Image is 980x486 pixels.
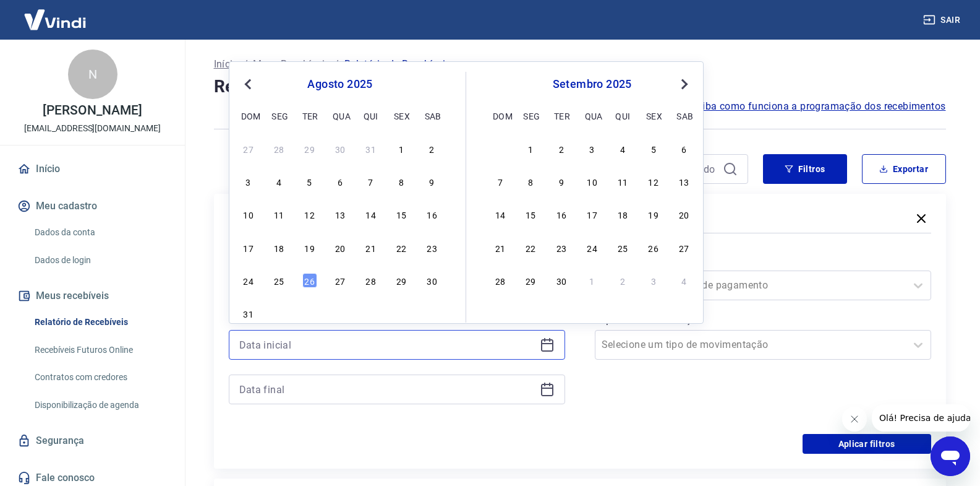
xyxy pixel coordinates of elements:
[491,139,693,289] div: month 2025-09
[554,273,569,288] div: Choose terça-feira, 30 de setembro de 2025
[15,193,170,220] button: Meu cadastro
[425,240,440,255] div: Choose sábado, 23 de agosto de 2025
[646,108,661,123] div: sex
[15,1,95,38] img: Vindi
[271,273,286,288] div: Choose segunda-feira, 25 de agosto de 2025
[921,9,965,32] button: Sair
[394,108,409,123] div: sex
[333,207,347,222] div: Choose quarta-feira, 13 de agosto de 2025
[585,273,600,288] div: Choose quarta-feira, 1 de outubro de 2025
[676,240,691,255] div: Choose sábado, 27 de setembro de 2025
[302,207,317,222] div: Choose terça-feira, 12 de agosto de 2025
[425,207,440,222] div: Choose sábado, 16 de agosto de 2025
[241,306,256,321] div: Choose domingo, 31 de agosto de 2025
[394,306,409,321] div: Choose sexta-feira, 5 de setembro de 2025
[241,174,256,189] div: Choose domingo, 3 de agosto de 2025
[364,306,378,321] div: Choose quinta-feira, 4 de setembro de 2025
[241,240,256,255] div: Choose domingo, 17 de agosto de 2025
[677,77,692,92] button: Next Month
[30,248,170,273] a: Dados de login
[302,273,317,288] div: Choose terça-feira, 26 de agosto de 2025
[30,220,170,245] a: Dados da conta
[842,407,867,432] iframe: Fechar mensagem
[676,174,691,189] div: Choose sábado, 13 de setembro de 2025
[523,207,538,222] div: Choose segunda-feira, 15 de setembro de 2025
[334,57,339,72] p: /
[364,207,378,222] div: Choose quinta-feira, 14 de agosto de 2025
[333,240,347,255] div: Choose quarta-feira, 20 de agosto de 2025
[554,141,569,156] div: Choose terça-feira, 2 de setembro de 2025
[239,139,441,323] div: month 2025-08
[271,207,286,222] div: Choose segunda-feira, 11 de agosto de 2025
[523,108,538,123] div: seg
[333,273,347,288] div: Choose quarta-feira, 27 de agosto de 2025
[302,108,317,123] div: ter
[554,240,569,255] div: Choose terça-feira, 23 de setembro de 2025
[15,282,170,310] button: Meus recebíveis
[302,141,317,156] div: Choose terça-feira, 29 de julho de 2025
[394,240,409,255] div: Choose sexta-feira, 22 de agosto de 2025
[239,77,441,92] div: agosto 2025
[493,273,508,288] div: Choose domingo, 28 de setembro de 2025
[554,174,569,189] div: Choose terça-feira, 9 de setembro de 2025
[394,174,409,189] div: Choose sexta-feira, 8 de agosto de 2025
[30,365,170,390] a: Contratos com credores
[585,240,600,255] div: Choose quarta-feira, 24 de setembro de 2025
[43,104,142,117] p: [PERSON_NAME]
[30,393,170,418] a: Disponibilização de agenda
[344,57,451,72] p: Relatório de Recebíveis
[615,174,630,189] div: Choose quinta-feira, 11 de setembro de 2025
[214,57,239,72] a: Início
[302,240,317,255] div: Choose terça-feira, 19 de agosto de 2025
[872,404,970,432] iframe: Mensagem da empresa
[597,253,929,268] label: Forma de Pagamento
[646,273,661,288] div: Choose sexta-feira, 3 de outubro de 2025
[364,141,378,156] div: Choose quinta-feira, 31 de julho de 2025
[615,108,630,123] div: qui
[333,306,347,321] div: Choose quarta-feira, 3 de setembro de 2025
[30,337,170,363] a: Recebíveis Futuros Online
[615,240,630,255] div: Choose quinta-feira, 25 de setembro de 2025
[271,174,286,189] div: Choose segunda-feira, 4 de agosto de 2025
[425,108,440,123] div: sab
[394,207,409,222] div: Choose sexta-feira, 15 de agosto de 2025
[585,174,600,189] div: Choose quarta-feira, 10 de setembro de 2025
[241,108,256,123] div: dom
[241,77,255,92] button: Previous Month
[615,207,630,222] div: Choose quinta-feira, 18 de setembro de 2025
[364,108,378,123] div: qui
[493,207,508,222] div: Choose domingo, 14 de setembro de 2025
[333,174,347,189] div: Choose quarta-feira, 6 de agosto de 2025
[615,141,630,156] div: Choose quinta-feira, 4 de setembro de 2025
[241,207,256,222] div: Choose domingo, 10 de agosto de 2025
[615,273,630,288] div: Choose quinta-feira, 2 de outubro de 2025
[364,273,378,288] div: Choose quinta-feira, 28 de agosto de 2025
[493,108,508,123] div: dom
[425,273,440,288] div: Choose sábado, 30 de agosto de 2025
[302,174,317,189] div: Choose terça-feira, 5 de agosto de 2025
[646,141,661,156] div: Choose sexta-feira, 5 de setembro de 2025
[241,273,256,288] div: Choose domingo, 24 de agosto de 2025
[425,306,440,321] div: Choose sábado, 6 de setembro de 2025
[302,306,317,321] div: Choose terça-feira, 2 de setembro de 2025
[244,57,248,72] p: /
[271,240,286,255] div: Choose segunda-feira, 18 de agosto de 2025
[333,141,347,156] div: Choose quarta-feira, 30 de julho de 2025
[394,141,409,156] div: Choose sexta-feira, 1 de agosto de 2025
[523,240,538,255] div: Choose segunda-feira, 22 de setembro de 2025
[597,313,929,328] label: Tipo de Movimentação
[493,174,508,189] div: Choose domingo, 7 de setembro de 2025
[271,141,286,156] div: Choose segunda-feira, 28 de julho de 2025
[585,207,600,222] div: Choose quarta-feira, 17 de setembro de 2025
[271,108,286,123] div: seg
[253,57,330,72] a: Meus Recebíveis
[691,99,946,114] a: Saiba como funciona a programação dos recebimentos
[803,434,931,454] button: Aplicar filtros
[676,207,691,222] div: Choose sábado, 20 de setembro de 2025
[646,240,661,255] div: Choose sexta-feira, 26 de setembro de 2025
[7,9,104,19] span: Olá! Precisa de ajuda?
[364,174,378,189] div: Choose quinta-feira, 7 de agosto de 2025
